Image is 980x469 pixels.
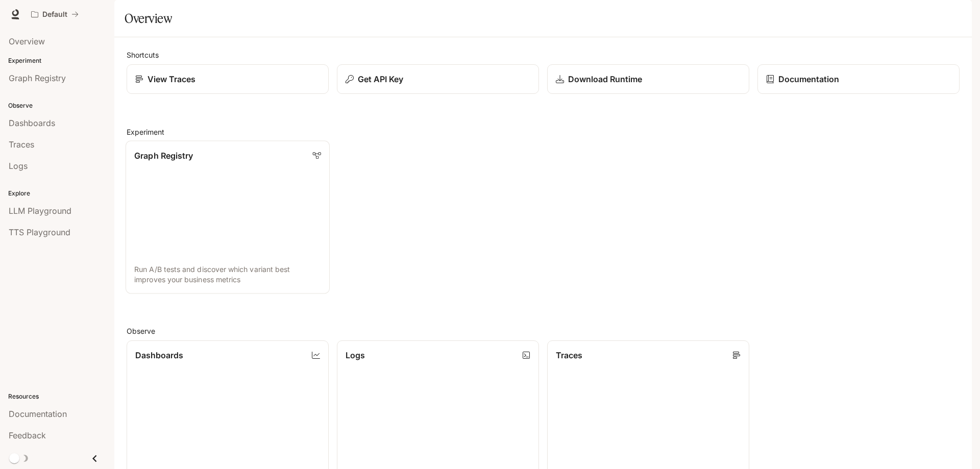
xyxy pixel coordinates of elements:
p: Graph Registry [134,150,193,162]
button: Get API Key [337,64,539,94]
a: Documentation [757,64,960,94]
h2: Observe [127,326,960,336]
p: Documentation [778,73,839,85]
p: Dashboards [135,349,183,361]
a: Download Runtime [547,64,749,94]
h2: Shortcuts [127,50,960,60]
button: All workspaces [27,4,83,24]
a: Graph RegistryRun A/B tests and discover which variant best improves your business metrics [126,141,330,294]
p: Run A/B tests and discover which variant best improves your business metrics [134,264,321,285]
p: Logs [346,349,365,361]
p: Default [42,10,67,19]
p: View Traces [148,73,195,85]
p: Traces [556,349,582,361]
p: Get API Key [358,73,403,85]
h2: Experiment [127,127,960,137]
a: View Traces [127,64,329,94]
p: Download Runtime [568,73,642,85]
h1: Overview [125,8,172,29]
